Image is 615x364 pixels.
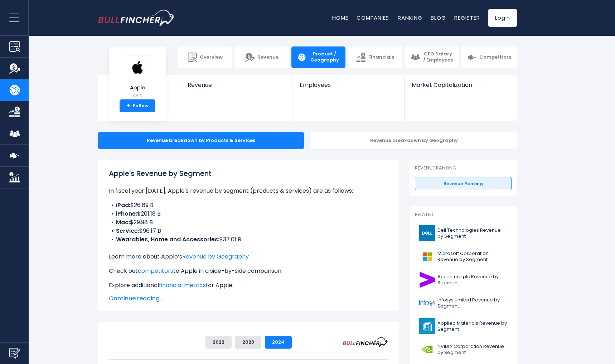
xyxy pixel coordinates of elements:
img: INFY logo [419,295,435,311]
a: +Follow [120,99,155,112]
div: Revenue breakdown by Geography [311,132,517,149]
button: 2024 [265,336,292,349]
li: $201.18 B [109,210,388,218]
a: Go to homepage [98,10,175,26]
img: AMAT logo [419,318,435,334]
a: Applied Materials Revenue by Segment [415,316,512,336]
span: Product / Geography [309,51,340,63]
a: Product / Geography [291,46,345,68]
button: 2023 [235,336,261,349]
li: $96.17 B [109,227,388,235]
img: NVDA logo [419,341,435,358]
span: Market Capitalization [412,82,509,88]
span: Competitors [479,54,511,60]
span: Revenue [257,54,279,60]
a: Dell Technologies Revenue by Segment [415,223,512,243]
li: $26.69 B [109,201,388,210]
a: Revenue Ranking [415,177,512,191]
b: iPhone: [116,210,137,218]
a: Register [454,14,480,21]
span: Apple [125,85,150,91]
a: Microsoft Corporation Revenue by Segment [415,247,512,266]
li: $29.98 B [109,218,388,227]
a: NVIDIA Corporation Revenue by Segment [415,340,512,359]
img: DELL logo [419,225,435,241]
a: Login [488,9,517,27]
a: Overview [178,46,232,68]
span: Microsoft Corporation Revenue by Segment [437,251,507,263]
p: Learn more about Apple’s [109,252,388,261]
li: $37.01 B [109,235,388,244]
a: Employees [292,75,404,100]
strong: + [127,103,130,109]
a: Home [332,14,348,21]
span: Continue reading... [109,294,388,303]
b: Service: [116,227,139,235]
p: Explore additional for Apple. [109,281,388,290]
a: Ranking [398,14,422,21]
img: bullfincher logo [98,10,175,26]
a: Companies [357,14,389,21]
span: Dell Technologies Revenue by Segment [437,227,507,240]
a: Revenue by Geography [182,252,249,261]
h1: Apple's Revenue by Segment [109,168,388,179]
span: Infosys Limited Revenue by Segment [437,297,507,309]
span: Overview [200,54,223,60]
small: AAPL [125,92,150,99]
span: Applied Materials Revenue by Segment [437,320,507,333]
div: Revenue breakdown by Products & Services [98,132,304,149]
a: Market Capitalization [405,75,516,100]
a: Competitors [461,46,517,68]
a: Apple AAPL [125,55,150,100]
a: financial metrics [159,281,206,289]
img: MSFT logo [419,249,435,265]
a: Infosys Limited Revenue by Segment [415,293,512,313]
a: CEO Salary / Employees [405,46,459,68]
b: iPad: [116,201,130,209]
a: Revenue [180,75,292,100]
a: competitors [138,267,173,275]
a: Revenue [235,46,289,68]
span: NVIDIA Corporation Revenue by Segment [437,344,507,356]
a: Financials [348,46,402,68]
span: Employees [300,82,397,88]
p: Revenue Ranking [415,165,512,171]
p: Related [415,212,512,218]
img: ACN logo [419,272,435,288]
span: Accenture plc Revenue by Segment [437,274,507,286]
span: Financials [368,54,394,60]
a: Blog [431,14,446,21]
b: Mac: [116,218,130,226]
p: In fiscal year [DATE], Apple's revenue by segment (products & services) are as follows: [109,187,388,195]
p: Check out to Apple in a side-by-side comparison. [109,267,388,275]
span: Revenue [188,82,285,88]
a: Accenture plc Revenue by Segment [415,270,512,290]
button: 2022 [205,336,232,349]
b: Wearables, Home and Accessories: [116,235,219,244]
span: CEO Salary / Employees [423,51,453,63]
